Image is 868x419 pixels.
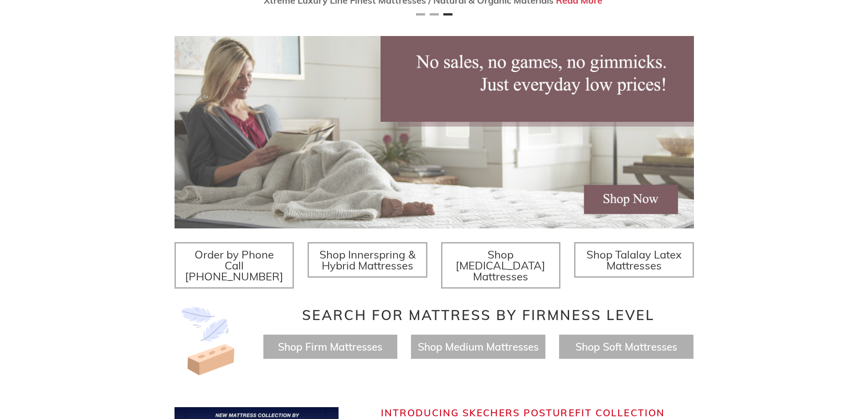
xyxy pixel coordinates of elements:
a: Shop Medium Mattresses [418,340,539,353]
a: Shop [MEDICAL_DATA] Mattresses [441,242,561,289]
button: Page 2 [430,13,439,16]
a: Shop Firm Mattresses [278,340,382,353]
a: Shop Innerspring & Hybrid Mattresses [308,242,427,278]
img: herobannermay2022-1652879215306_1200x.jpg [175,36,694,228]
a: Shop Soft Mattresses [575,340,677,353]
button: Page 1 [416,13,425,16]
span: Introducing Skechers Posturefit Collection [381,407,665,419]
span: Shop Talalay Latex Mattresses [586,248,682,272]
span: Shop Innerspring & Hybrid Mattresses [319,248,416,272]
span: Search for Mattress by Firmness Level [302,306,655,324]
span: Order by Phone Call [PHONE_NUMBER] [185,248,283,283]
img: Image-of-brick- and-feather-representing-firm-and-soft-feel [175,307,243,375]
button: Page 3 [443,13,452,16]
a: Order by Phone Call [PHONE_NUMBER] [175,242,294,289]
span: Shop [MEDICAL_DATA] Mattresses [456,248,545,283]
a: Shop Talalay Latex Mattresses [574,242,694,278]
